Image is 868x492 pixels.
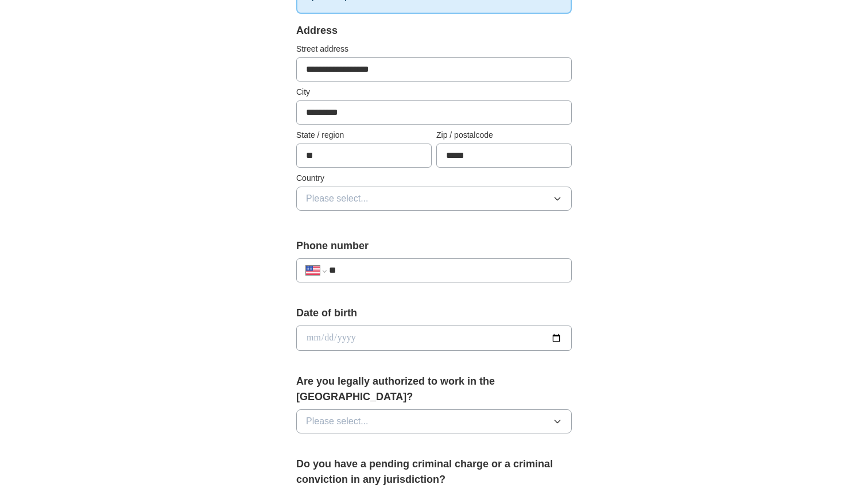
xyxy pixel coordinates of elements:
[296,86,572,98] label: City
[296,409,572,433] button: Please select...
[306,192,369,206] span: Please select...
[296,172,572,184] label: Country
[306,414,369,428] span: Please select...
[296,23,572,38] div: Address
[296,43,572,55] label: Street address
[296,374,572,405] label: Are you legally authorized to work in the [GEOGRAPHIC_DATA]?
[296,456,572,487] label: Do you have a pending criminal charge or a criminal conviction in any jurisdiction?
[296,305,572,321] label: Date of birth
[436,129,572,141] label: Zip / postalcode
[296,238,572,254] label: Phone number
[296,129,432,141] label: State / region
[296,187,572,211] button: Please select...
